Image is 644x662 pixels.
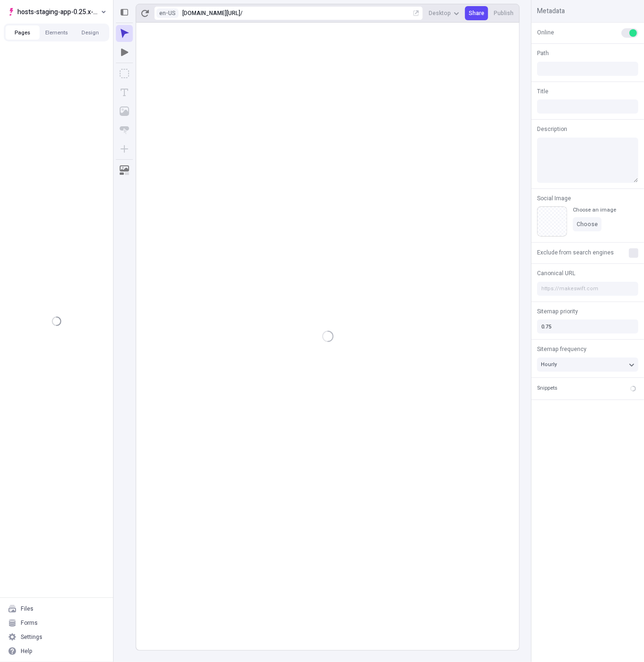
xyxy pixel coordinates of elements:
button: Desktop [425,6,463,20]
button: Elements [40,25,73,40]
div: Snippets [537,384,557,392]
button: Button [116,122,133,139]
span: Publish [494,9,514,17]
span: Description [537,125,567,133]
span: Sitemap priority [537,307,578,316]
div: Help [21,647,33,655]
button: Select site [4,5,109,19]
span: Exclude from search engines [537,248,614,257]
span: Canonical URL [537,269,575,278]
button: Pages [6,25,40,40]
div: Files [21,605,33,613]
span: Social Image [537,194,571,203]
div: Choose an image [573,206,616,213]
div: Forms [21,619,38,627]
button: Text [116,84,133,101]
div: / [240,9,243,17]
button: Image [116,103,133,120]
span: Online [537,28,554,37]
span: Share [469,9,484,17]
button: Choose [573,217,602,231]
div: [URL][DOMAIN_NAME] [182,9,240,17]
button: Share [465,6,488,20]
button: Box [116,65,133,82]
span: en-US [159,9,176,17]
button: Hourly [537,358,638,372]
button: Open locale picker [156,8,179,18]
button: Publish [490,6,517,20]
span: Title [537,87,548,96]
span: Sitemap frequency [537,345,587,353]
span: Path [537,49,549,57]
span: hosts-staging-app-0.25.x-nextjs-15 [17,6,99,17]
button: Design [73,25,107,40]
div: Settings [21,633,42,641]
span: Choose [577,221,598,228]
span: Hourly [541,360,557,368]
span: Desktop [429,9,451,17]
input: https://makeswift.com [537,282,638,296]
